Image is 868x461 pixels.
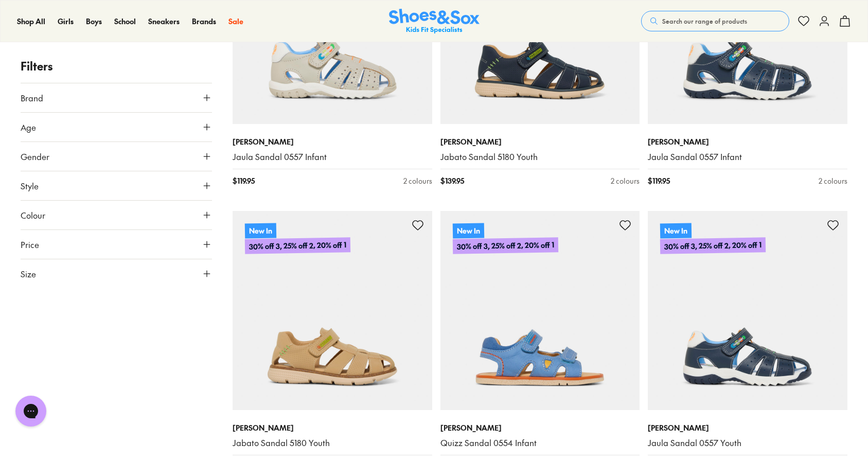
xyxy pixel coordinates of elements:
[21,238,39,251] span: Price
[648,175,670,186] span: $ 119.95
[440,151,640,163] a: Jabato Sandal 5180 Youth
[21,230,212,259] button: Price
[819,175,847,186] div: 2 colours
[21,201,212,229] button: Colour
[21,150,49,163] span: Gender
[245,237,350,254] p: 30% off 3, 25% off 2, 20% off 1
[245,223,276,238] p: New In
[148,16,180,26] span: Sneakers
[21,180,39,192] span: Style
[233,151,432,163] a: Jaula Sandal 0557 Infant
[233,136,432,147] p: [PERSON_NAME]
[660,237,766,254] p: 30% off 3, 25% off 2, 20% off 1
[86,16,102,26] span: Boys
[21,209,45,221] span: Colour
[58,16,74,26] span: Girls
[148,16,180,27] a: Sneakers
[192,16,216,26] span: Brands
[58,16,74,27] a: Girls
[21,113,212,141] button: Age
[660,223,692,238] p: New In
[440,437,640,449] a: Quizz Sandal 0554 Infant
[114,16,136,27] a: School
[648,437,847,449] a: Jaula Sandal 0557 Youth
[228,16,243,26] span: Sale
[233,422,432,433] p: [PERSON_NAME]
[21,121,36,133] span: Age
[648,422,847,433] p: [PERSON_NAME]
[648,211,847,411] a: New In30% off 3, 25% off 2, 20% off 1
[192,16,216,27] a: Brands
[10,392,51,430] iframe: Gorgias live chat messenger
[21,268,36,280] span: Size
[389,9,480,34] a: Shoes & Sox
[21,83,212,112] button: Brand
[17,16,45,27] a: Shop All
[662,16,747,26] span: Search our range of products
[233,175,255,186] span: $ 119.95
[440,136,640,147] p: [PERSON_NAME]
[17,16,45,26] span: Shop All
[648,136,847,147] p: [PERSON_NAME]
[440,422,640,433] p: [PERSON_NAME]
[21,92,43,104] span: Brand
[86,16,102,27] a: Boys
[452,223,484,238] p: New In
[611,175,640,186] div: 2 colours
[641,11,789,31] button: Search our range of products
[648,151,847,163] a: Jaula Sandal 0557 Infant
[403,175,432,186] div: 2 colours
[114,16,136,26] span: School
[440,211,640,411] a: New In30% off 3, 25% off 2, 20% off 1
[21,259,212,288] button: Size
[389,9,480,34] img: SNS_Logo_Responsive.svg
[440,175,464,186] span: $ 139.95
[21,58,212,75] p: Filters
[233,437,432,449] a: Jabato Sandal 5180 Youth
[452,237,558,254] p: 30% off 3, 25% off 2, 20% off 1
[21,142,212,171] button: Gender
[21,171,212,200] button: Style
[228,16,243,27] a: Sale
[233,211,432,411] a: New In30% off 3, 25% off 2, 20% off 1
